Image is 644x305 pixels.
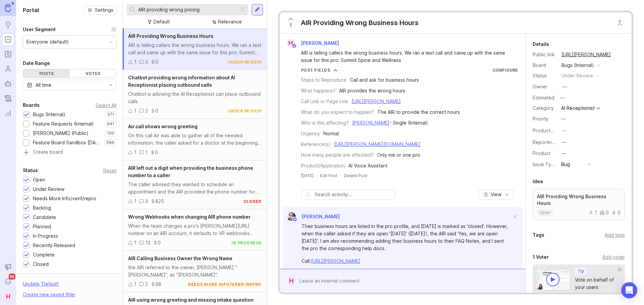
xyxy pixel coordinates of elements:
a: [URL][PERSON_NAME] [311,258,360,264]
a: Wrong Webhooks when changing AIR phone numberWhen the team changes a pro's [PERSON_NAME][URL] num... [123,209,267,251]
div: Create new saved filter [23,291,75,298]
div: — [558,93,567,102]
div: 98 [155,281,161,288]
button: Settings [85,5,116,15]
div: The AIR to provide the correct hours [377,108,460,116]
a: [DATE] [301,173,314,178]
div: Delete Post [344,173,367,178]
button: Notifications [2,276,14,288]
div: Update ' Default ' [23,280,59,291]
a: AIR Calling Business Owner the Wrong Namethe AIR referred to the owner, [PERSON_NAME] "[PERSON_NA... [123,251,267,292]
p: Tip [578,269,584,274]
div: Open Intercom Messenger [621,282,637,298]
div: Tags [533,231,544,239]
div: Call Link or Page Link [301,98,348,105]
p: open [540,210,550,215]
div: 3 [145,198,148,205]
div: Status [533,72,556,79]
a: AIR Providing Wrong Business Hoursopen100 [533,189,625,220]
a: Portal [2,33,14,46]
span: Settings [95,7,113,13]
div: H [287,277,296,285]
div: 1 [134,198,137,205]
button: Announcements [2,261,14,273]
time: [DATE] [301,173,314,178]
div: H [2,290,14,302]
a: Ideas [2,19,14,31]
a: Create board [23,150,116,156]
div: Bugs (Internal) [561,62,594,69]
div: - Single (Internal) [352,119,428,127]
div: Backlog [33,204,51,212]
button: Post Fields [301,67,338,73]
h1: Portal [23,6,39,14]
div: 13 [145,239,150,246]
div: AIR provides the wrong hours [339,87,405,94]
span: 99 [9,274,15,280]
a: [PERSON_NAME] [352,120,389,126]
div: Urgency [301,130,320,137]
div: Status [23,166,38,174]
a: Pamela Cervantes[PERSON_NAME] [283,212,340,221]
button: Close button [613,16,627,29]
div: 2 [145,281,148,288]
div: Call: [302,257,512,265]
div: — [561,150,566,157]
div: How many people are affected? [301,151,374,159]
div: Relevance [218,18,242,25]
div: Only me or one pro [377,151,420,159]
div: under review [561,72,593,79]
div: AI Voice Assistant [348,162,387,169]
div: Vote on behalf of your users [575,276,618,291]
div: 2 [145,107,148,115]
img: Canny Home [5,4,11,12]
div: Product/Application [301,162,345,169]
a: Roadmaps [2,48,14,60]
button: View [478,189,514,200]
div: Complete [33,251,55,258]
label: ProductboardID [533,128,568,133]
div: under review [228,108,262,114]
p: 941 [107,121,114,127]
span: Air call shows wrong greeting [128,124,198,129]
div: Add tags [605,231,625,239]
div: Estimated [533,95,554,100]
div: Feature Requests (Internal) [33,120,94,128]
div: Call and ask for business hours [350,76,419,84]
label: Reporting Team [533,139,569,145]
div: needs more info/verif/repro [188,282,262,287]
div: Planned [33,223,51,230]
div: 0 [155,58,158,66]
button: ProductboardID [560,126,569,135]
div: Details [533,40,549,48]
span: AIR using wrong greeting and missing intake question [128,297,254,303]
div: Who is this affecting? [301,119,349,127]
div: User Segment [23,25,56,33]
div: [PERSON_NAME] (Public) [33,130,89,137]
span: Wrong Webhooks when changing AIR phone number [128,214,251,220]
span: AIR Providing Wrong Business Hours [128,33,213,39]
p: 100 [107,131,114,136]
div: Edit Post [320,173,337,178]
a: [URL][PERSON_NAME] [352,98,401,104]
div: Idea [533,177,543,185]
img: video-thumbnail-vote-d41b83416815613422e2ca741bf692cc.jpg [536,268,570,290]
div: Feature Board Sandbox [DATE] [33,139,101,146]
img: Pamela Cervantes [287,212,296,221]
a: Configure [493,68,518,73]
span: [PERSON_NAME] [302,214,340,219]
p: AIR Providing Wrong Business Hours [537,193,621,207]
div: Default [154,18,170,25]
div: Closed [33,260,49,268]
a: [URL][PERSON_NAME][DOMAIN_NAME] [334,141,420,147]
div: Open [33,176,45,183]
div: 0 [155,107,158,115]
div: 825 [155,198,164,205]
div: All time [36,81,51,89]
div: 0 [158,239,161,246]
div: AIR Providing Wrong Business Hours [301,18,419,27]
div: Add voter [602,253,625,261]
div: Recently Released [33,242,75,249]
div: Public link [533,51,556,58]
img: member badge [292,217,297,222]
